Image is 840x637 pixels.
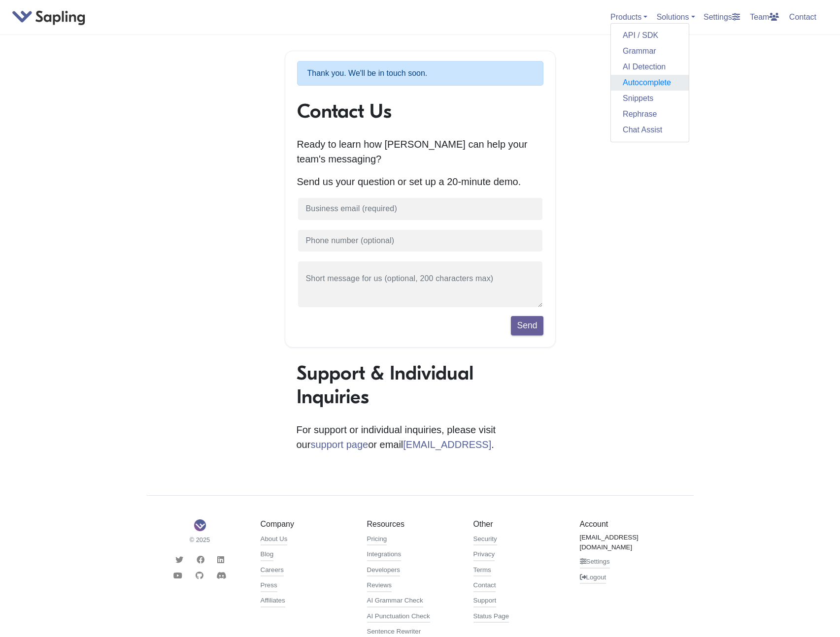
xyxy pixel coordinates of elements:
[261,596,285,607] a: Affiliates
[297,174,543,189] p: Send us your question or set up a 20-minute demo.
[261,565,284,577] a: Careers
[611,106,689,122] a: Rephrase
[473,519,565,529] h5: Other
[310,439,368,450] a: support page
[611,59,689,75] a: AI Detection
[217,556,224,564] i: LinkedIn
[473,549,495,561] a: Privacy
[297,99,543,123] h1: Contact Us
[657,13,695,21] a: Solutions
[611,91,689,106] a: Snippets
[367,519,459,529] h5: Resources
[297,422,544,452] p: For support or individual inquiries, please visit our or email .
[785,9,820,25] a: Contact
[367,596,423,607] a: AI Grammar Check
[580,519,672,529] h5: Account
[580,533,672,553] a: [EMAIL_ADDRESS][DOMAIN_NAME]
[367,580,392,592] a: Reviews
[611,28,689,43] a: API / SDK
[473,580,496,592] a: Contact
[367,534,387,546] a: Pricing
[700,9,744,25] a: Settings
[580,573,606,584] a: Logout
[367,565,400,577] a: Developers
[297,61,543,86] p: Thank you. We'll be in touch soon.
[367,611,430,623] a: AI Punctuation Check
[261,549,274,561] a: Blog
[175,556,183,564] i: Twitter
[473,534,497,546] a: Security
[610,23,689,142] div: Products
[611,122,689,138] a: Chat Assist
[580,557,610,569] a: Settings
[610,13,647,21] a: Products
[297,361,544,409] h1: Support & Individual Inquiries
[511,316,543,335] button: Send
[297,229,543,253] input: Phone number (optional)
[367,549,402,561] a: Integrations
[297,137,543,166] p: Ready to learn how [PERSON_NAME] can help your team's messaging?
[473,565,491,577] a: Terms
[403,439,491,450] a: [EMAIL_ADDRESS]
[473,596,497,607] a: Support
[197,556,204,564] i: Facebook
[194,519,206,531] img: Sapling Logo
[297,197,543,221] input: Business email (required)
[261,519,352,529] h5: Company
[154,535,246,544] small: © 2025
[261,534,288,546] a: About Us
[261,580,277,592] a: Press
[216,572,226,579] i: Discord
[746,9,783,25] a: Team
[173,572,182,579] i: Youtube
[611,43,689,59] a: Grammar
[196,572,203,579] i: Github
[611,75,689,91] a: Autocomplete
[473,611,509,623] a: Status Page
